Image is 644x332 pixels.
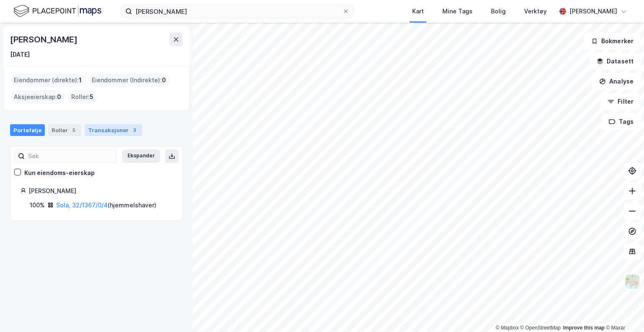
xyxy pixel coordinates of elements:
[132,5,343,18] input: Søk på adresse, matrikkel, gårdeiere, leietakere eller personer
[10,50,30,60] div: [DATE]
[29,186,172,196] div: [PERSON_NAME]
[602,292,644,332] iframe: Chat Widget
[56,201,108,209] a: Sola, 32/1367/0/4
[57,92,61,102] span: 0
[25,150,117,162] input: Søk
[70,126,78,134] div: 5
[563,325,605,331] a: Improve this map
[68,90,97,104] div: Roller :
[56,200,156,210] div: ( hjemmelshaver )
[10,73,85,87] div: Eiendommer (direkte) :
[48,124,81,136] div: Roller
[524,6,547,16] div: Verktøy
[130,126,139,134] div: 3
[569,6,617,16] div: [PERSON_NAME]
[79,75,82,85] span: 1
[496,325,519,331] a: Mapbox
[491,6,506,16] div: Bolig
[30,200,45,210] div: 100%
[584,33,641,50] button: Bokmerker
[10,90,65,104] div: Aksjeeierskap :
[85,124,142,136] div: Transaksjoner
[24,168,95,178] div: Kun eiendoms-eierskap
[602,113,641,130] button: Tags
[600,93,641,110] button: Filter
[88,73,169,87] div: Eiendommer (Indirekte) :
[624,274,640,290] img: Z
[122,149,160,163] button: Ekspander
[90,92,93,102] span: 5
[13,4,101,18] img: logo.f888ab2527a4732fd821a326f86c7f29.svg
[412,6,424,16] div: Kart
[602,292,644,332] div: Kontrollprogram for chat
[520,325,561,331] a: OpenStreetMap
[162,75,166,85] span: 0
[589,53,641,70] button: Datasett
[442,6,473,16] div: Mine Tags
[10,124,45,136] div: Portefølje
[592,73,641,90] button: Analyse
[10,33,79,46] div: [PERSON_NAME]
